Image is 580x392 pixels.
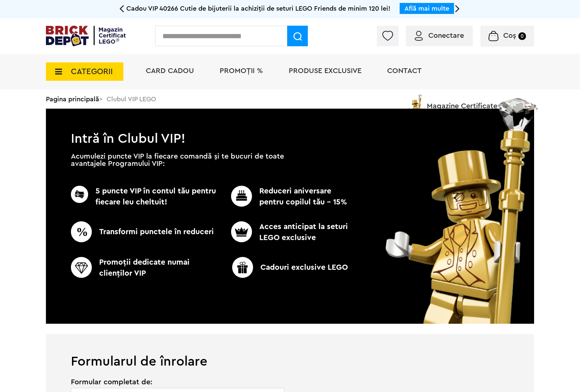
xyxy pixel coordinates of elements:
[71,221,219,242] p: Transformi punctele în reduceri
[503,32,516,39] span: Coș
[404,5,449,12] a: Află mai multe
[71,257,219,279] p: Promoţii dedicate numai clienţilor VIP
[216,257,364,278] p: Cadouri exclusive LEGO
[46,334,534,368] h1: Formularul de înrolare
[220,67,263,75] a: PROMOȚII %
[46,109,534,142] h1: Intră în Clubul VIP!
[232,257,253,278] img: CC_BD_Green_chek_mark
[71,186,219,208] p: 5 puncte VIP în contul tău pentru fiecare leu cheltuit!
[146,67,194,75] a: Card Cadou
[126,5,390,12] span: Cadou VIP 40266 Cutie de bijuterii la achiziții de seturi LEGO Friends de minim 120 lei!
[415,32,464,39] a: Conectare
[518,32,526,40] small: 0
[427,93,523,110] span: Magazine Certificate LEGO®
[523,93,534,100] a: Magazine Certificate LEGO®
[219,221,350,243] p: Acces anticipat la seturi LEGO exclusive
[71,68,113,76] span: CATEGORII
[289,67,361,75] a: Produse exclusive
[231,186,252,207] img: CC_BD_Green_chek_mark
[387,67,422,75] a: Contact
[71,221,92,242] img: CC_BD_Green_chek_mark
[71,153,284,167] p: Acumulezi puncte VIP la fiecare comandă și te bucuri de toate avantajele Programului VIP:
[428,32,464,39] span: Conectare
[71,257,92,278] img: CC_BD_Green_chek_mark
[231,221,252,242] img: CC_BD_Green_chek_mark
[71,186,88,203] img: CC_BD_Green_chek_mark
[71,378,285,386] span: Formular completat de:
[375,98,549,324] img: vip_page_image
[219,186,350,208] p: Reduceri aniversare pentru copilul tău - 15%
